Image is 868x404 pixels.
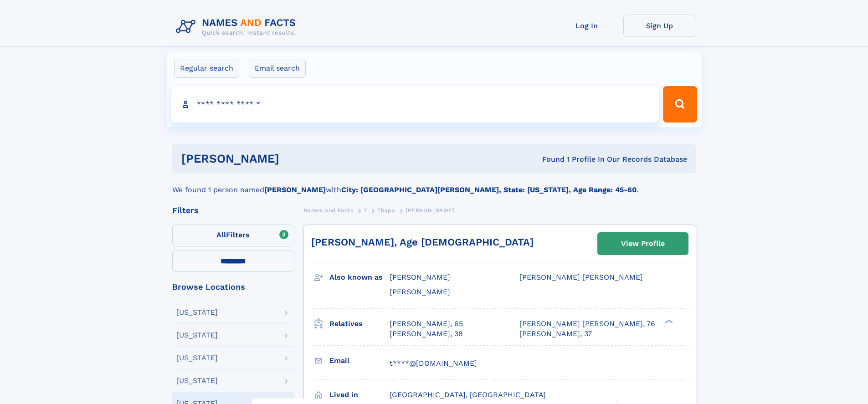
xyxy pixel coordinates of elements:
span: [PERSON_NAME] [PERSON_NAME] [519,273,643,281]
div: [US_STATE] [176,309,218,316]
b: [PERSON_NAME] [264,185,326,194]
label: Filters [172,225,294,246]
div: Browse Locations [172,283,294,291]
div: Found 1 Profile In Our Records Database [411,154,687,164]
a: T [364,205,367,216]
span: [PERSON_NAME] [406,207,454,214]
div: Filters [172,206,294,215]
span: Thapa [377,207,395,214]
h3: Lived in [329,387,390,403]
a: [PERSON_NAME], 38 [390,329,463,339]
a: View Profile [598,233,688,255]
div: ❯ [663,318,673,324]
span: [PERSON_NAME] [390,273,450,281]
label: Email search [249,59,306,78]
a: [PERSON_NAME], 65 [390,319,463,329]
span: [PERSON_NAME] [390,287,450,296]
span: All [216,230,226,239]
a: Thapa [377,205,395,216]
span: [GEOGRAPHIC_DATA], [GEOGRAPHIC_DATA] [390,390,546,399]
img: Logo Names and Facts [172,15,303,39]
div: [US_STATE] [176,377,218,384]
a: [PERSON_NAME], 37 [519,329,592,339]
button: Search Button [663,86,697,123]
label: Regular search [174,59,239,78]
input: search input [171,86,659,123]
a: Log In [550,15,623,37]
span: T [364,207,367,214]
a: [PERSON_NAME] [PERSON_NAME], 76 [519,319,655,329]
div: View Profile [621,233,665,254]
div: [US_STATE] [176,332,218,339]
a: Sign Up [623,15,696,37]
h3: Also known as [329,270,390,285]
h3: Email [329,353,390,368]
h1: [PERSON_NAME] [181,153,411,164]
div: [US_STATE] [176,354,218,362]
a: [PERSON_NAME], Age [DEMOGRAPHIC_DATA] [311,236,534,248]
a: Names and Facts [303,205,354,216]
div: We found 1 person named with . [172,174,696,195]
h3: Relatives [329,316,390,332]
b: City: [GEOGRAPHIC_DATA][PERSON_NAME], State: [US_STATE], Age Range: 45-60 [341,185,637,194]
